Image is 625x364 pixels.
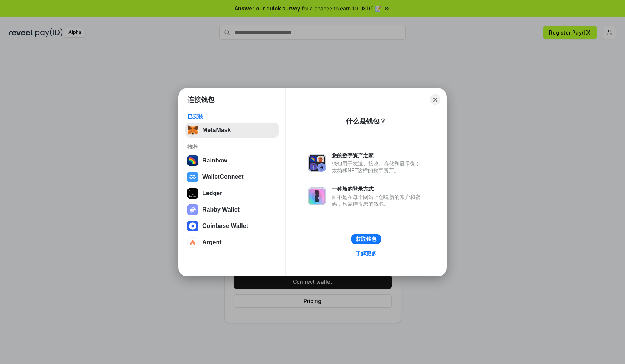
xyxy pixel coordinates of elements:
[187,237,198,248] img: svg+xml,%3Csvg%20width%3D%2228%22%20height%3D%2228%22%20viewBox%3D%220%200%2028%2028%22%20fill%3D...
[332,160,424,174] div: 钱包用于发送、接收、存储和显示像以太坊和NFT这样的数字资产。
[308,187,326,205] img: svg+xml,%3Csvg%20xmlns%3D%22http%3A%2F%2Fwww.w3.org%2F2000%2Fsvg%22%20fill%3D%22none%22%20viewBox...
[187,155,198,166] img: svg+xml,%3Csvg%20width%3D%22120%22%20height%3D%22120%22%20viewBox%3D%220%200%20120%20120%22%20fil...
[202,127,231,133] div: MetaMask
[185,170,279,184] button: WalletConnect
[187,204,198,215] img: svg+xml,%3Csvg%20xmlns%3D%22http%3A%2F%2Fwww.w3.org%2F2000%2Fsvg%22%20fill%3D%22none%22%20viewBox...
[332,152,424,159] div: 您的数字资产之家
[202,157,227,164] div: Rainbow
[185,123,279,138] button: MetaMask
[202,206,240,213] div: Rabby Wallet
[351,234,381,244] button: 获取钱包
[430,94,440,105] button: Close
[187,188,198,199] img: svg+xml,%3Csvg%20xmlns%3D%22http%3A%2F%2Fwww.w3.org%2F2000%2Fsvg%22%20width%3D%2228%22%20height%3...
[187,221,198,231] img: svg+xml,%3Csvg%20width%3D%2228%22%20height%3D%2228%22%20viewBox%3D%220%200%2028%2028%22%20fill%3D...
[185,235,279,250] button: Argent
[185,186,279,201] button: Ledger
[187,113,276,120] div: 已安装
[202,239,222,246] div: Argent
[351,249,381,258] a: 了解更多
[202,223,248,229] div: Coinbase Wallet
[308,154,326,172] img: svg+xml,%3Csvg%20xmlns%3D%22http%3A%2F%2Fwww.w3.org%2F2000%2Fsvg%22%20fill%3D%22none%22%20viewBox...
[332,194,424,207] div: 而不是在每个网站上创建新的账户和密码，只需连接您的钱包。
[185,202,279,217] button: Rabby Wallet
[346,117,386,126] div: 什么是钱包？
[187,95,214,104] h1: 连接钱包
[187,172,198,182] img: svg+xml,%3Csvg%20width%3D%2228%22%20height%3D%2228%22%20viewBox%3D%220%200%2028%2028%22%20fill%3D...
[187,144,276,150] div: 推荐
[332,186,424,192] div: 一种新的登录方式
[356,250,376,257] div: 了解更多
[187,125,198,135] img: svg+xml,%3Csvg%20fill%3D%22none%22%20height%3D%2233%22%20viewBox%3D%220%200%2035%2033%22%20width%...
[202,174,244,180] div: WalletConnect
[202,190,222,197] div: Ledger
[185,153,279,168] button: Rainbow
[185,219,279,233] button: Coinbase Wallet
[356,236,376,242] div: 获取钱包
